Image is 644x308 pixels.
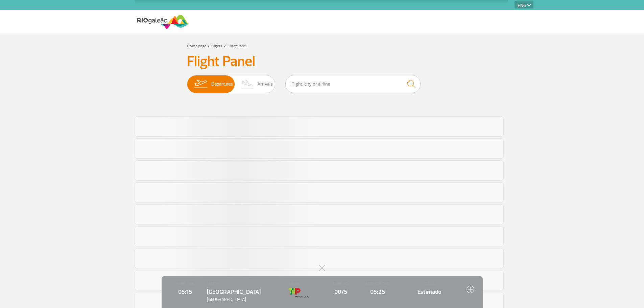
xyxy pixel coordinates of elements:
span: Arrivals [257,75,273,93]
input: Flight, city or airline [285,75,421,93]
a: > [208,42,210,49]
span: STATUS [399,281,459,286]
span: [GEOGRAPHIC_DATA] [207,288,261,295]
a: Flight Panel [228,44,246,49]
a: Home page [187,44,206,49]
a: Flights [211,44,222,49]
span: 05:15 [170,287,200,296]
span: Departures [211,75,233,93]
span: AIRLINE [289,281,319,286]
img: slider-desembarque [238,75,258,93]
h3: Flight Panel [187,53,457,70]
span: FLIGHT TIME [170,281,200,286]
span: DESTINY [207,281,282,286]
span: 05:25 [362,287,392,296]
img: slider-embarque [190,75,211,93]
span: ESTIMATED TIME [362,281,392,286]
a: > [224,42,226,49]
span: 0075 [326,287,356,296]
span: [GEOGRAPHIC_DATA] [207,297,282,303]
span: Estimado [399,287,459,296]
span: FLIGHT NO. [326,281,356,286]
